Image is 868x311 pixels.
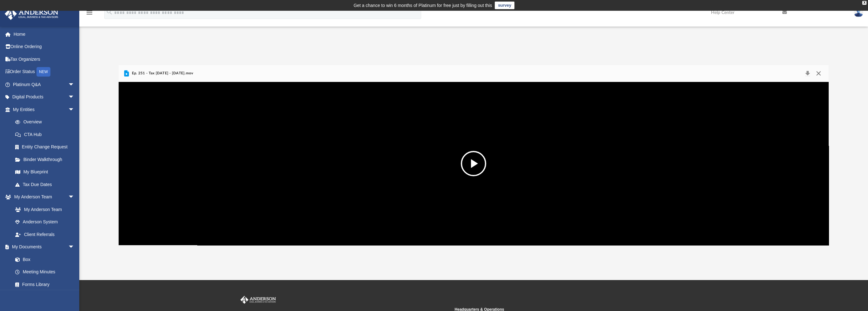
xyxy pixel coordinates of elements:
a: My Anderson Team [9,203,78,216]
button: Download [802,69,813,78]
a: Tax Due Dates [9,178,84,191]
a: Client Referrals [9,228,81,241]
span: arrow_drop_down [68,191,81,204]
img: User Pic [854,8,863,17]
i: menu [86,9,93,16]
span: arrow_drop_down [68,78,81,91]
div: Get a chance to win 6 months of Platinum for free just by filling out this [354,2,492,9]
a: My Anderson Teamarrow_drop_down [4,191,81,203]
img: Anderson Advisors Platinum Portal [239,296,277,304]
a: My Entitiesarrow_drop_down [4,103,84,116]
a: Digital Productsarrow_drop_down [4,91,84,103]
a: Online Ordering [4,40,84,53]
div: Preview [119,65,828,245]
a: CTA Hub [9,128,84,141]
a: My Blueprint [9,166,81,178]
a: Meeting Minutes [9,266,81,278]
a: Anderson System [9,216,81,228]
span: arrow_drop_down [68,91,81,104]
div: close [862,1,866,5]
img: Anderson Advisors Platinum Portal [3,8,60,20]
span: arrow_drop_down [68,103,81,116]
a: Platinum Q&Aarrow_drop_down [4,78,84,91]
a: Order StatusNEW [4,65,84,78]
a: Entity Change Request [9,141,84,153]
a: My Documentsarrow_drop_down [4,241,81,253]
i: search [106,9,113,16]
a: survey [495,2,514,9]
a: Overview [9,116,84,128]
span: arrow_drop_down [68,241,81,254]
a: Tax Organizers [4,53,84,65]
a: Home [4,28,84,40]
div: File preview [119,82,828,245]
a: Box [9,253,78,266]
div: NEW [36,67,50,77]
a: menu [86,12,93,16]
a: Forms Library [9,278,78,291]
button: Close [813,69,824,78]
span: Ep. 251 - Tax [DATE] - [DATE].mov [130,71,193,76]
a: Binder Walkthrough [9,153,84,166]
